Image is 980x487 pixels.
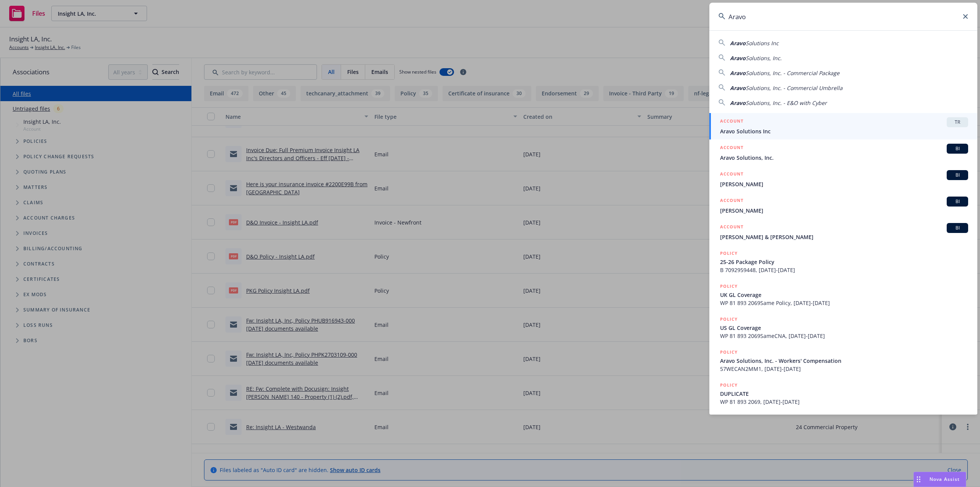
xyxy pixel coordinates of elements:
span: Nova Assist [929,476,960,482]
span: Solutions, Inc. - E&O with Cyber [746,99,827,107]
h5: ACCOUNT [720,197,743,206]
h5: ACCOUNT [720,223,743,232]
span: BI [950,172,965,179]
a: ACCOUNTBI[PERSON_NAME] [709,192,977,219]
h5: POLICY [720,315,738,323]
span: Solutions Inc [746,39,779,47]
a: POLICYDUPLICATEWP 81 893 2069, [DATE]-[DATE] [709,377,977,410]
h5: POLICY [720,381,738,389]
a: ACCOUNTBI[PERSON_NAME] [709,166,977,192]
a: ACCOUNTTRAravo Solutions Inc [709,113,977,139]
h5: ACCOUNT [720,144,743,153]
span: B 7092959448, [DATE]-[DATE] [720,266,968,274]
span: TR [950,119,965,126]
h5: POLICY [720,348,738,356]
h5: ACCOUNT [720,117,743,126]
span: Aravo [730,69,746,77]
span: [PERSON_NAME] [720,180,968,188]
span: Aravo Solutions Inc [720,127,968,135]
span: [PERSON_NAME] & [PERSON_NAME] [720,233,968,241]
a: ACCOUNTBI[PERSON_NAME] & [PERSON_NAME] [709,219,977,245]
span: UK GL Coverage [720,291,968,299]
a: POLICYUS GL CoverageWP 81 893 2069SameCNA, [DATE]-[DATE] [709,311,977,344]
span: US GL Coverage [720,324,968,332]
div: Drag to move [914,472,923,487]
span: 57WECAN2MM1, [DATE]-[DATE] [720,365,968,373]
span: Aravo [730,54,746,62]
a: POLICY25-26 Package PolicyB 7092959448, [DATE]-[DATE] [709,245,977,278]
span: WP 81 893 2069SameCNA, [DATE]-[DATE] [720,332,968,340]
a: ACCOUNTBIAravo Solutions, Inc. [709,139,977,166]
span: BI [950,225,965,231]
span: Aravo [730,99,746,107]
span: BI [950,145,965,152]
a: POLICYUK GL CoverageWP 81 893 2069Same Policy, [DATE]-[DATE] [709,278,977,311]
span: Aravo Solutions, Inc. [720,154,968,162]
span: WP 81 893 2069, [DATE]-[DATE] [720,398,968,406]
button: Nova Assist [913,472,966,487]
span: 25-26 Package Policy [720,258,968,266]
h5: POLICY [720,282,738,290]
span: DUPLICATE [720,390,968,398]
span: Aravo [730,39,746,47]
span: Aravo Solutions, Inc. - Workers' Compensation [720,357,968,365]
span: Aravo [730,84,746,92]
h5: POLICY [720,249,738,257]
span: WP 81 893 2069Same Policy, [DATE]-[DATE] [720,299,968,307]
h5: ACCOUNT [720,170,743,179]
span: Solutions, Inc. - Commercial Package [746,69,840,77]
span: BI [950,198,965,205]
a: POLICYAravo Solutions, Inc. - Workers' Compensation57WECAN2MM1, [DATE]-[DATE] [709,344,977,377]
input: Search... [709,3,977,30]
span: Solutions, Inc. [746,54,782,62]
span: Solutions, Inc. - Commercial Umbrella [746,84,843,92]
span: [PERSON_NAME] [720,207,968,215]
